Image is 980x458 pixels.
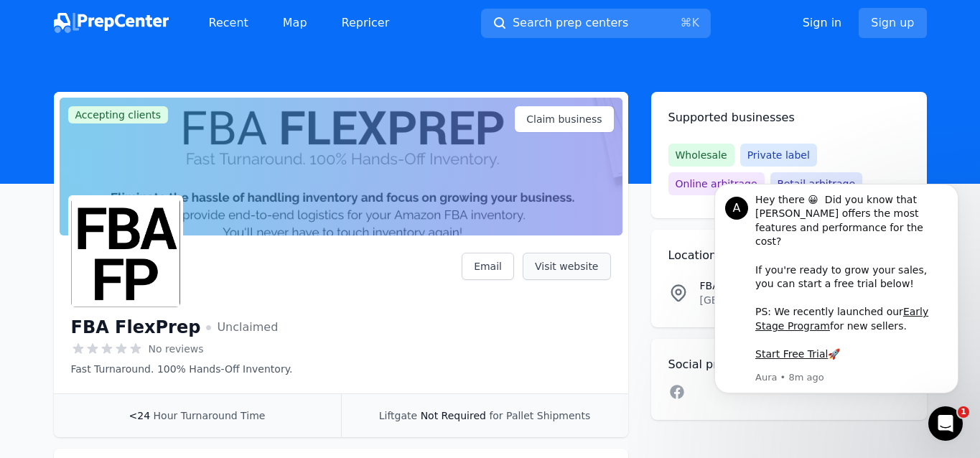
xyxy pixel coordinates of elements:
h1: FBA FlexPrep [71,316,201,339]
a: Email [462,253,514,280]
a: Sign up [859,8,926,38]
span: Online arbitrage [668,172,765,195]
span: Hour Turnaround Time [154,410,266,421]
h2: Locations [668,247,910,264]
span: Claim [526,112,602,126]
span: Wholesale [668,144,734,167]
span: Retail arbitrage [770,172,862,195]
h2: Supported businesses [668,109,910,126]
span: Accepting clients [68,106,169,123]
span: <24 [129,410,151,421]
span: Liftgate [379,410,417,421]
span: for Pallet Shipments [489,410,590,421]
span: business [558,112,602,126]
button: Search prep centers⌘K [481,9,711,38]
span: 1 [958,406,969,418]
a: Map [271,9,319,37]
img: PrepCenter [54,13,169,33]
a: Recent [197,9,260,37]
span: Not Required [421,410,486,421]
iframe: Intercom notifications message [693,179,980,448]
a: Sign in [803,14,842,32]
span: Private label [740,144,817,167]
span: Unclaimed [206,319,278,336]
kbd: ⌘ [680,16,691,29]
a: Visit website [523,253,611,280]
a: Repricer [330,9,401,37]
span: No reviews [149,342,204,356]
h2: Social profiles [668,356,910,373]
img: FBA FlexPrep [71,198,180,307]
p: Fast Turnaround. 100% Hands-Off Inventory. [71,362,293,376]
span: Search prep centers [513,14,628,32]
a: Claim business [515,106,613,132]
kbd: K [691,16,699,29]
iframe: Intercom live chat [928,406,963,441]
